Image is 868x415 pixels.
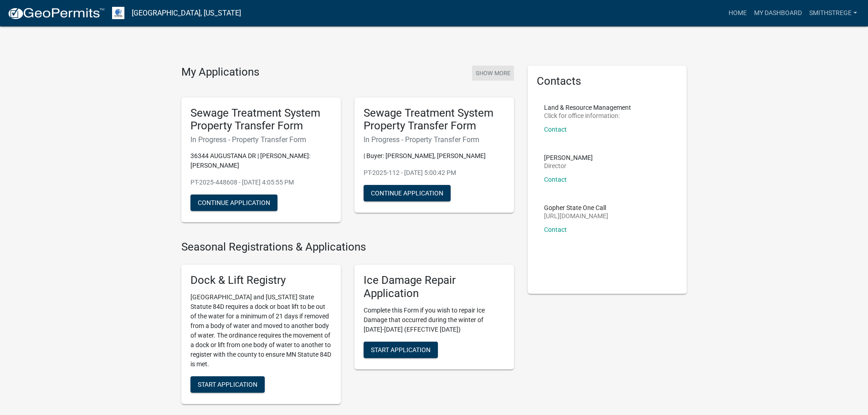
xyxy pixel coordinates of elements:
p: Director [544,163,593,169]
h5: Dock & Lift Registry [190,274,332,287]
a: Contact [544,126,567,133]
a: Contact [544,176,567,183]
p: Click for office information: [544,113,631,119]
span: Start Application [198,380,257,388]
a: [GEOGRAPHIC_DATA], [US_STATE] [132,5,241,21]
button: Continue Application [364,185,451,201]
h6: In Progress - Property Transfer Form [364,135,505,144]
p: | Buyer: [PERSON_NAME], [PERSON_NAME] [364,151,505,161]
button: Start Application [190,376,265,393]
a: My Dashboard [750,5,806,22]
h5: Contacts [537,75,678,88]
h4: Seasonal Registrations & Applications [181,241,514,254]
h4: My Applications [181,66,259,79]
p: Land & Resource Management [544,104,631,111]
h5: Sewage Treatment System Property Transfer Form [190,107,332,133]
h5: Ice Damage Repair Application [364,274,505,300]
a: Contact [544,226,567,233]
p: Gopher State One Call [544,205,608,211]
span: Start Application [371,346,431,353]
button: Continue Application [190,195,277,211]
p: PT-2025-112 - [DATE] 5:00:42 PM [364,168,505,178]
p: Complete this Form if you wish to repair Ice Damage that occurred during the winter of [DATE]-[DA... [364,306,505,334]
a: Home [725,5,750,22]
p: 36344 AUGUSTANA DR | [PERSON_NAME]: [PERSON_NAME] [190,151,332,170]
button: Start Application [364,342,438,358]
p: PT-2025-448608 - [DATE] 4:05:55 PM [190,178,332,187]
button: Show More [472,66,514,81]
h5: Sewage Treatment System Property Transfer Form [364,107,505,133]
a: SmithStrege [806,5,861,22]
p: [URL][DOMAIN_NAME] [544,213,608,219]
p: [GEOGRAPHIC_DATA] and [US_STATE] State Statute 84D requires a dock or boat lift to be out of the ... [190,292,332,369]
img: Otter Tail County, Minnesota [112,7,124,19]
h6: In Progress - Property Transfer Form [190,135,332,144]
p: [PERSON_NAME] [544,154,593,161]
